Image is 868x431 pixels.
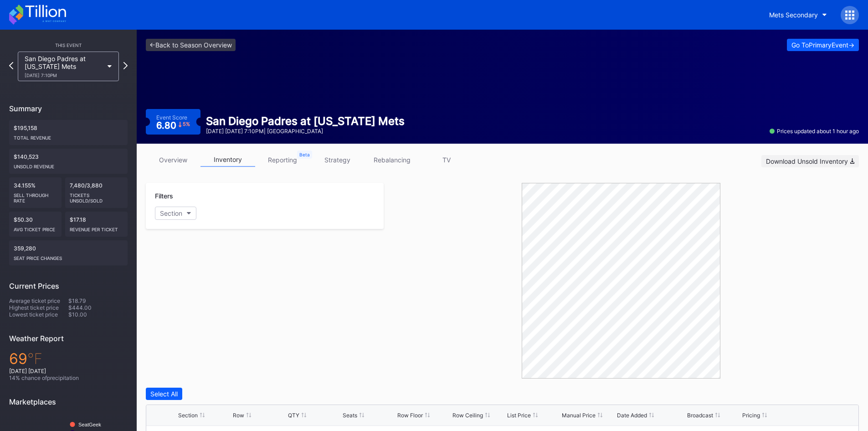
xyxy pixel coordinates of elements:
div: 34.155% [9,177,62,208]
div: Unsold Revenue [14,160,123,169]
div: 7,480/3,880 [65,177,128,208]
div: Tickets Unsold/Sold [70,189,123,203]
div: Pricing [742,412,760,419]
div: Section [160,209,182,217]
div: List Price [507,412,531,419]
div: This Event [9,42,128,48]
div: 14 % chance of precipitation [9,374,128,381]
div: Download Unsold Inventory [766,157,854,165]
div: [DATE] [DATE] 7:10PM | [GEOGRAPHIC_DATA] [206,128,405,135]
div: Prices updated about 1 hour ago [770,128,859,135]
div: QTY [288,412,299,419]
div: $10.00 [68,311,128,318]
div: Summary [9,104,128,113]
div: Row [233,412,244,419]
div: Section [178,412,198,419]
div: Total Revenue [14,131,123,140]
div: $18.79 [68,297,128,304]
div: Average ticket price [9,297,68,304]
a: <-Back to Season Overview [146,39,236,51]
a: TV [419,153,474,167]
div: Highest ticket price [9,304,68,311]
div: Event Score [156,114,187,121]
div: Filters [155,192,375,200]
div: Avg ticket price [14,223,57,232]
div: $444.00 [68,304,128,311]
button: Select All [146,388,182,400]
div: Row Floor [397,412,423,419]
a: inventory [200,153,255,167]
div: $195,158 [9,120,128,145]
div: $50.30 [9,212,62,237]
div: Go To Primary Event -> [791,41,854,49]
div: Seats [343,412,357,419]
div: Manual Price [562,412,596,419]
div: Lowest ticket price [9,311,68,318]
div: San Diego Padres at [US_STATE] Mets [25,55,103,78]
div: $17.18 [65,212,128,237]
a: rebalancing [365,153,419,167]
a: overview [146,153,200,167]
div: Select All [150,390,178,398]
a: reporting [255,153,310,167]
div: Row Ceiling [452,412,483,419]
div: Mets Secondary [769,11,818,19]
a: strategy [310,153,365,167]
div: [DATE] 7:10PM [25,73,103,78]
div: San Diego Padres at [US_STATE] Mets [206,114,405,128]
div: 5 % [183,122,190,127]
div: Weather Report [9,334,128,343]
div: 6.80 [156,121,190,130]
div: Sell Through Rate [14,189,57,203]
div: seat price changes [14,252,123,261]
div: $140,523 [9,149,128,174]
button: Download Unsold Inventory [761,155,859,167]
div: 69 [9,350,128,368]
span: ℉ [27,350,42,368]
div: Revenue per ticket [70,223,123,232]
div: [DATE] [DATE] [9,368,128,374]
div: Broadcast [687,412,713,419]
div: Current Prices [9,281,128,291]
text: SeatGeek [78,422,101,427]
div: Marketplaces [9,397,128,406]
div: 359,280 [9,240,128,265]
button: Section [155,207,196,220]
div: Date Added [617,412,647,419]
button: Mets Secondary [762,6,834,23]
button: Go ToPrimaryEvent-> [787,39,859,51]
